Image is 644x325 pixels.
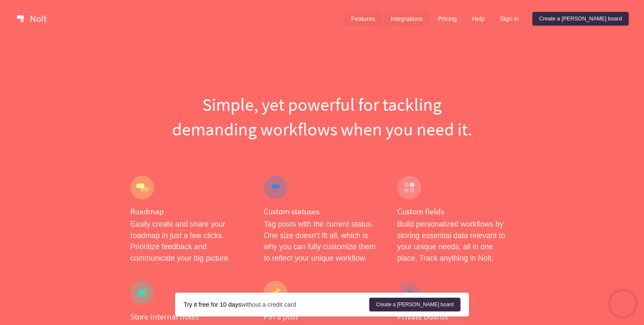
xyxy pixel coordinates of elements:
[184,300,369,309] div: without a credit card
[344,12,382,26] a: Features
[184,301,241,308] strong: Try it free for 10 days
[264,206,380,217] h4: Custom statuses
[264,219,380,264] p: Tag posts with the current status. One size doesn’t fit all, which is why you can fully customize...
[397,311,514,322] h4: Private boards
[384,12,429,26] a: Integrations
[130,92,514,141] h1: Simple, yet powerful for tackling demanding workflows when you need it.
[493,12,526,26] a: Sign in
[130,219,247,264] p: Easily create and share your roadmap in just a few clicks. Prioritize feedback and communicate yo...
[610,291,635,316] iframe: Chatra live chat
[130,206,247,217] h4: Roadmap
[397,206,514,217] h4: Custom fields
[264,311,380,322] h4: Pin a post
[369,298,460,311] a: Create a [PERSON_NAME] board
[465,12,492,26] a: Help
[397,219,514,264] p: Build personalized workflows by storing essential data relevant to your unique needs, all in one ...
[532,12,629,26] a: Create a [PERSON_NAME] board
[130,311,247,322] h4: Store internal notes
[431,12,463,26] a: Pricing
